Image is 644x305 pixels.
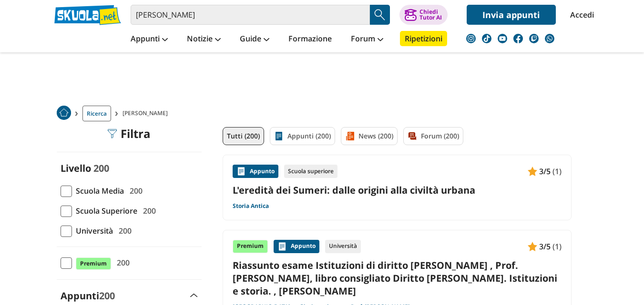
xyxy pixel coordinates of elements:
[482,34,491,43] img: tiktok
[408,131,417,141] img: Forum filtro contenuto
[113,256,130,269] span: 200
[76,257,111,270] span: Premium
[61,162,91,175] label: Livello
[370,5,390,25] button: Search Button
[467,5,556,25] a: Invia appunti
[528,167,537,176] img: Appunti contenuto
[325,240,361,253] div: Università
[552,240,562,253] span: (1)
[99,289,115,302] span: 200
[57,106,71,120] img: Home
[131,5,370,25] input: Cerca appunti, riassunti o versioni
[57,106,71,121] a: Home
[348,31,386,48] a: Forum
[552,165,562,177] span: (1)
[233,184,562,197] a: L'eredità dei Sumeri: dalle origini alla civiltà urbana
[184,31,223,48] a: Notizie
[115,225,132,237] span: 200
[93,162,109,175] span: 200
[237,31,272,48] a: Guide
[123,106,172,121] span: [PERSON_NAME]
[233,240,268,253] div: Premium
[61,289,115,302] label: Appunti
[345,131,355,141] img: News filtro contenuto
[466,34,476,43] img: instagram
[190,294,198,297] img: Apri e chiudi sezione
[529,34,539,43] img: twitch
[233,259,562,298] a: Riassunto esame Istituzioni di diritto [PERSON_NAME] , Prof. [PERSON_NAME], libro consigliato Dir...
[498,34,507,43] img: youtube
[270,127,335,145] a: Appunti (200)
[126,185,143,197] span: 200
[403,127,463,145] a: Forum (200)
[286,31,334,48] a: Formazione
[399,5,448,25] button: ChiediTutor AI
[274,240,319,253] div: Appunto
[277,242,287,251] img: Appunti contenuto
[128,31,170,48] a: Appunti
[528,242,537,251] img: Appunti contenuto
[82,106,111,121] a: Ricerca
[107,127,151,140] div: Filtra
[373,8,387,22] img: Cerca appunti, riassunti o versioni
[233,165,278,178] div: Appunto
[513,34,523,43] img: facebook
[341,127,398,145] a: News (200)
[570,5,590,25] a: Accedi
[233,202,269,210] a: Storia Antica
[400,31,447,46] a: Ripetizioni
[539,165,551,177] span: 3/5
[284,165,337,178] div: Scuola superiore
[107,129,117,138] img: Filtra filtri mobile
[545,34,554,43] img: WhatsApp
[539,240,551,253] span: 3/5
[223,127,264,145] a: Tutti (200)
[72,185,124,197] span: Scuola Media
[236,167,246,176] img: Appunti contenuto
[72,225,113,237] span: Università
[274,131,284,141] img: Appunti filtro contenuto
[419,9,442,20] div: Chiedi Tutor AI
[72,205,137,217] span: Scuola Superiore
[139,205,156,217] span: 200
